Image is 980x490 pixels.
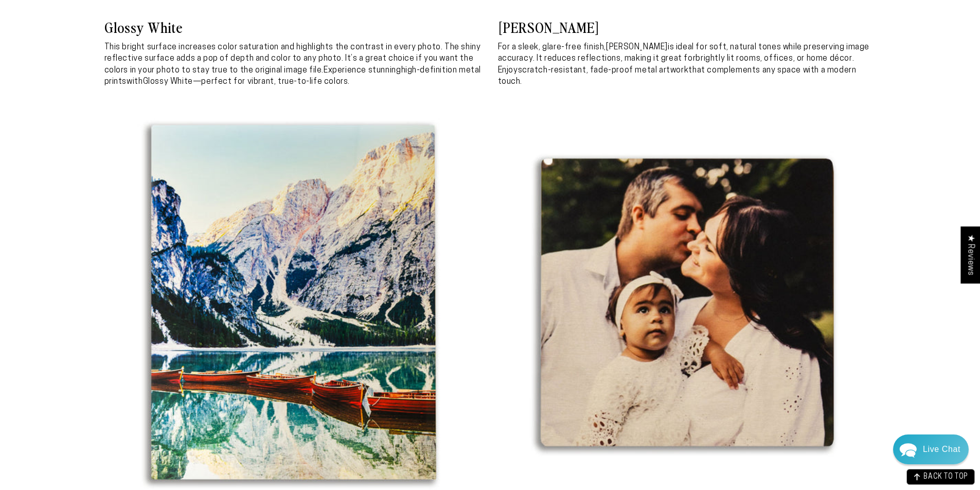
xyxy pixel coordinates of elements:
div: Chat widget toggle [893,434,969,464]
strong: scratch-resistant, fade-proof metal artwork [518,66,689,75]
strong: [PERSON_NAME] [606,43,668,51]
span: BACK TO TOP [923,474,968,481]
strong: Glossy White [143,78,193,86]
p: For a sleek, glare-free finish, is ideal for soft, natural tones while preserving image accuracy.... [498,42,876,88]
strong: high-definition metal prints [104,66,482,86]
p: This bright surface increases color saturation and highlights the contrast in every photo. The sh... [104,42,483,88]
h3: Glossy White [104,17,483,36]
strong: brightly lit rooms, offices, or home décor [696,55,852,63]
h3: [PERSON_NAME] [498,17,876,36]
div: Click to open Judge.me floating reviews tab [960,226,980,283]
div: Contact Us Directly [923,434,960,464]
